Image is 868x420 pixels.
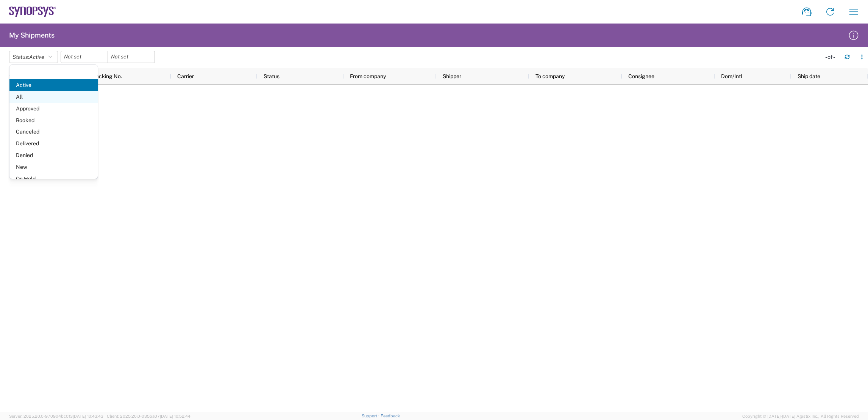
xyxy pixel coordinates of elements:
[628,73,654,79] span: Consignee
[798,73,820,79] span: Ship date
[107,414,190,418] span: Client: 2025.20.0-035ba07
[91,73,122,79] span: Tracking No.
[9,91,98,103] span: All
[9,103,98,115] span: Approved
[362,414,381,418] a: Support
[108,51,155,63] input: Not set
[9,149,98,161] span: Denied
[9,126,98,138] span: Canceled
[9,414,103,418] span: Server: 2025.20.0-970904bc0f3
[721,73,742,79] span: Dom/Intl
[9,138,98,149] span: Delivered
[742,413,859,420] span: Copyright © [DATE]-[DATE] Agistix Inc., All Rights Reserved
[825,53,838,60] div: - of -
[9,79,98,91] span: Active
[177,73,194,79] span: Carrier
[264,73,279,79] span: Status
[350,73,386,79] span: From company
[9,51,58,63] button: Status:Active
[535,73,565,79] span: To company
[29,54,44,60] span: Active
[9,115,98,126] span: Booked
[443,73,461,79] span: Shipper
[9,173,98,185] span: On Hold
[61,51,108,63] input: Not set
[9,31,55,40] h2: My Shipments
[9,161,98,173] span: New
[73,414,103,418] span: [DATE] 10:43:43
[381,414,400,418] a: Feedback
[160,414,190,418] span: [DATE] 10:52:44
